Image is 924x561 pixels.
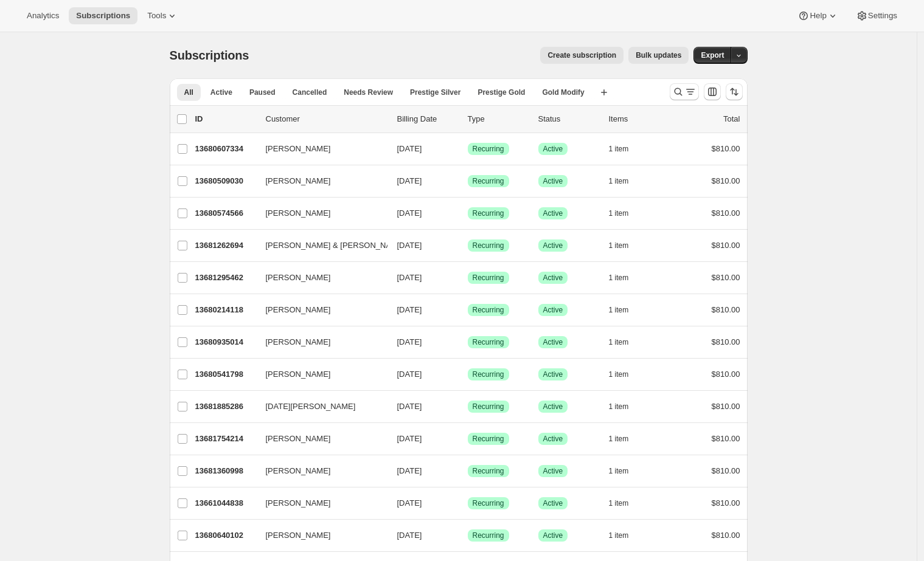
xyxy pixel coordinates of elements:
[397,498,422,508] span: [DATE]
[266,113,387,125] p: Customer
[712,337,740,346] span: $810.00
[210,88,232,97] span: Active
[410,88,460,97] span: Prestige Silver
[609,370,629,379] span: 1 item
[609,205,642,222] button: 1 item
[609,466,629,476] span: 1 item
[609,113,670,125] div: Items
[195,113,256,125] p: ID
[195,527,740,544] div: 13680640102[PERSON_NAME][DATE]SuccessRecurringSuccessActive1 item$810.00
[609,337,629,347] span: 1 item
[195,239,256,252] p: 13681262694
[543,402,563,411] span: Active
[195,334,740,351] div: 13680935014[PERSON_NAME][DATE]SuccessRecurringSuccessActive1 item$810.00
[266,529,331,542] span: [PERSON_NAME]
[195,398,740,415] div: 13681885286[DATE][PERSON_NAME][DATE]SuccessRecurringSuccessActive1 item$810.00
[704,83,721,100] button: Customize table column order and visibility
[195,430,740,447] div: 13681754214[PERSON_NAME][DATE]SuccessRecurringSuccessActive1 item$810.00
[195,237,740,254] div: 13681262694[PERSON_NAME] & [PERSON_NAME][DATE]SuccessRecurringSuccessActive1 item$810.00
[543,531,563,540] span: Active
[259,461,380,481] button: [PERSON_NAME]
[259,365,380,384] button: [PERSON_NAME]
[195,173,740,190] div: 13680509030[PERSON_NAME][DATE]SuccessRecurringSuccessActive1 item$810.00
[540,47,624,64] button: Create subscription
[712,176,740,185] span: $810.00
[397,241,422,250] span: [DATE]
[195,401,256,413] p: 13681885286
[249,88,276,97] span: Paused
[473,434,504,444] span: Recurring
[609,430,642,447] button: 1 item
[473,402,504,411] span: Recurring
[473,498,504,508] span: Recurring
[170,49,249,62] span: Subscriptions
[609,434,629,444] span: 1 item
[609,495,642,512] button: 1 item
[609,402,629,411] span: 1 item
[266,272,331,284] span: [PERSON_NAME]
[849,7,905,24] button: Settings
[397,402,422,411] span: [DATE]
[266,497,331,509] span: [PERSON_NAME]
[712,498,740,508] span: $810.00
[266,336,331,348] span: [PERSON_NAME]
[195,495,740,512] div: 13661044838[PERSON_NAME][DATE]SuccessRecurringSuccessActive1 item$810.00
[266,143,331,155] span: [PERSON_NAME]
[195,529,256,542] p: 13680640102
[195,175,256,187] p: 13680509030
[397,434,422,443] span: [DATE]
[397,531,422,540] span: [DATE]
[712,305,740,314] span: $810.00
[344,88,393,97] span: Needs Review
[712,434,740,443] span: $810.00
[712,466,740,475] span: $810.00
[19,7,66,24] button: Analytics
[195,301,740,318] div: 13680214118[PERSON_NAME][DATE]SuccessRecurringSuccessActive1 item$810.00
[266,368,331,380] span: [PERSON_NAME]
[195,368,256,380] p: 13680541798
[195,272,256,284] p: 13681295462
[397,176,422,185] span: [DATE]
[609,273,629,283] span: 1 item
[259,204,380,223] button: [PERSON_NAME]
[468,113,529,125] div: Type
[27,11,59,21] span: Analytics
[790,7,846,24] button: Help
[609,498,629,508] span: 1 item
[594,84,614,101] button: Create new view
[259,526,380,545] button: [PERSON_NAME]
[397,113,458,125] p: Billing Date
[195,366,740,383] div: 13680541798[PERSON_NAME][DATE]SuccessRecurringSuccessActive1 item$810.00
[712,273,740,282] span: $810.00
[473,273,504,283] span: Recurring
[259,494,380,513] button: [PERSON_NAME]
[259,429,380,449] button: [PERSON_NAME]
[628,47,689,64] button: Bulk updates
[712,144,740,153] span: $810.00
[693,47,731,64] button: Export
[69,7,137,24] button: Subscriptions
[195,140,740,157] div: 13680607334[PERSON_NAME][DATE]SuccessRecurringSuccessActive1 item$810.00
[609,366,642,383] button: 1 item
[266,175,331,187] span: [PERSON_NAME]
[397,370,422,379] span: [DATE]
[543,305,563,315] span: Active
[140,7,186,24] button: Tools
[195,497,256,509] p: 13661044838
[473,337,504,347] span: Recurring
[609,398,642,415] button: 1 item
[195,463,740,480] div: 13681360998[PERSON_NAME][DATE]SuccessRecurringSuccessActive1 item$810.00
[473,531,504,540] span: Recurring
[636,50,681,60] span: Bulk updates
[609,463,642,480] button: 1 item
[478,88,525,97] span: Prestige Gold
[259,268,380,287] button: [PERSON_NAME]
[259,139,380,159] button: [PERSON_NAME]
[195,207,256,219] p: 13680574566
[397,305,422,314] span: [DATE]
[259,397,380,416] button: [DATE][PERSON_NAME]
[195,113,740,125] div: IDCustomerBilling DateTypeStatusItemsTotal
[473,176,504,186] span: Recurring
[712,531,740,540] span: $810.00
[397,273,422,282] span: [DATE]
